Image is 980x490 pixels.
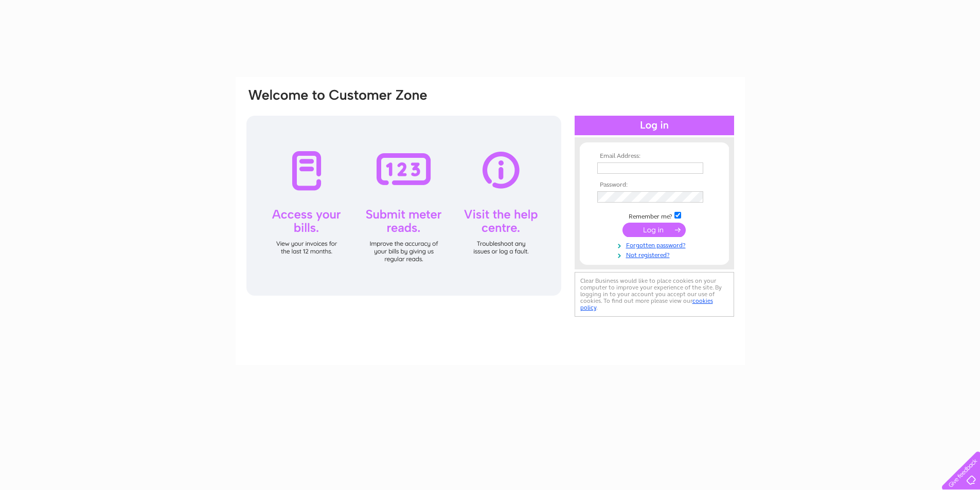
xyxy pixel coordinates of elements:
[575,272,734,317] div: Clear Business would like to place cookies on your computer to improve your experience of the sit...
[597,249,714,259] a: Not registered?
[595,153,714,160] th: Email Address:
[597,240,714,249] a: Forgotten password?
[595,182,714,189] th: Password:
[622,223,686,237] input: Submit
[580,297,713,311] a: cookies policy
[595,210,714,221] td: Remember me?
